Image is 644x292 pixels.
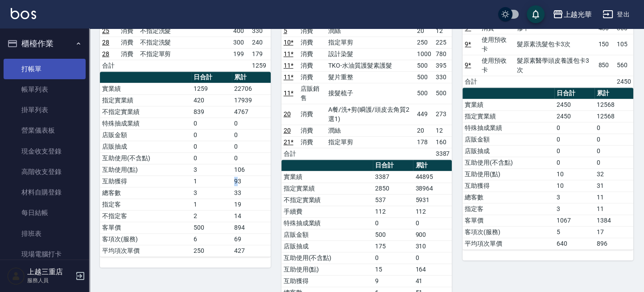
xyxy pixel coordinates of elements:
td: 特殊抽成業績 [462,122,554,134]
td: 10 [554,168,595,180]
td: 69 [232,233,271,245]
a: 材料自購登錄 [4,182,86,203]
td: 指定實業績 [462,110,554,122]
td: 41 [413,275,452,287]
td: 0 [554,157,595,168]
td: 178 [415,136,433,148]
td: 店販金額 [462,134,554,145]
td: 不指定實業績 [281,194,373,206]
td: 420 [191,94,232,106]
button: 上越光華 [549,5,595,24]
td: 互助獲得 [100,175,191,187]
td: 特殊抽成業績 [281,217,373,229]
td: 12 [433,25,452,36]
td: 互助使用(不含點) [100,152,191,164]
td: 896 [594,238,633,249]
td: 500 [415,83,433,104]
td: 互助使用(不含點) [281,252,373,264]
td: 消費 [298,60,326,71]
th: 日合計 [554,88,595,99]
td: 潤絲 [326,125,414,136]
td: 互助獲得 [462,180,554,191]
table: a dense table [100,72,271,257]
td: 使用預收卡 [479,55,515,76]
td: 0 [594,145,633,157]
td: 髮原素醫學頭皮養護包卡3次 [515,55,596,76]
td: 0 [594,122,633,134]
td: 250 [415,36,433,48]
td: 1259 [191,83,232,94]
div: 上越光華 [563,9,592,20]
td: 總客數 [100,187,191,199]
td: 32 [594,168,633,180]
td: 3387 [433,148,452,159]
td: 實業績 [462,99,554,110]
button: save [527,5,545,23]
a: 打帳單 [4,59,86,79]
td: 不指定洗髮 [138,25,231,36]
td: 175 [373,240,413,252]
td: 11 [594,203,633,215]
td: 5931 [413,194,452,206]
td: 500 [415,60,433,71]
td: 106 [232,164,271,175]
td: 店販金額 [281,229,373,240]
td: 2450 [554,110,595,122]
td: 總客數 [462,191,554,203]
td: 330 [433,71,452,83]
th: 日合計 [373,160,413,171]
td: 112 [413,206,452,217]
td: 平均項次單價 [100,245,191,256]
td: 19 [232,199,271,210]
td: 1067 [554,215,595,226]
td: 實業績 [281,171,373,182]
a: 排班表 [4,223,86,244]
td: 0 [413,252,452,264]
td: 300 [231,36,250,48]
td: 12568 [594,99,633,110]
a: 28 [102,39,109,46]
h5: 上越三重店 [27,268,73,276]
td: 3 [554,203,595,215]
td: 客單價 [100,222,191,233]
a: 每日結帳 [4,203,86,223]
th: 累計 [594,88,633,99]
td: 2450 [615,76,633,87]
td: 消費 [298,36,326,48]
td: 客單價 [462,215,554,226]
td: 14 [232,210,271,222]
td: 273 [433,104,452,125]
p: 服務人員 [27,276,73,284]
a: 現金收支登錄 [4,141,86,162]
td: 合計 [281,148,298,159]
td: 112 [373,206,413,217]
td: 不指定客 [100,210,191,222]
td: 6 [191,233,232,245]
td: 1000 [415,48,433,60]
td: 1 [191,199,232,210]
td: 消費 [298,125,326,136]
td: 500 [433,83,452,104]
td: 400 [231,25,250,36]
td: 900 [413,229,452,240]
td: 93 [232,175,271,187]
td: 105 [615,34,633,55]
td: 3 [191,164,232,175]
td: TKO-水油質護髮素護髮 [326,60,414,71]
td: 0 [554,145,595,157]
td: 640 [554,238,595,249]
td: 839 [191,106,232,118]
td: 互助獲得 [281,275,373,287]
td: 449 [415,104,433,125]
td: 3 [554,191,595,203]
td: 使用預收卡 [479,34,515,55]
td: 2 [191,210,232,222]
td: 3 [191,187,232,199]
td: 560 [615,55,633,76]
td: 手續費 [281,206,373,217]
button: 登出 [599,6,633,23]
a: 帳單列表 [4,79,86,100]
td: 0 [191,129,232,141]
a: 高階收支登錄 [4,162,86,182]
td: 指定實業績 [100,94,191,106]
